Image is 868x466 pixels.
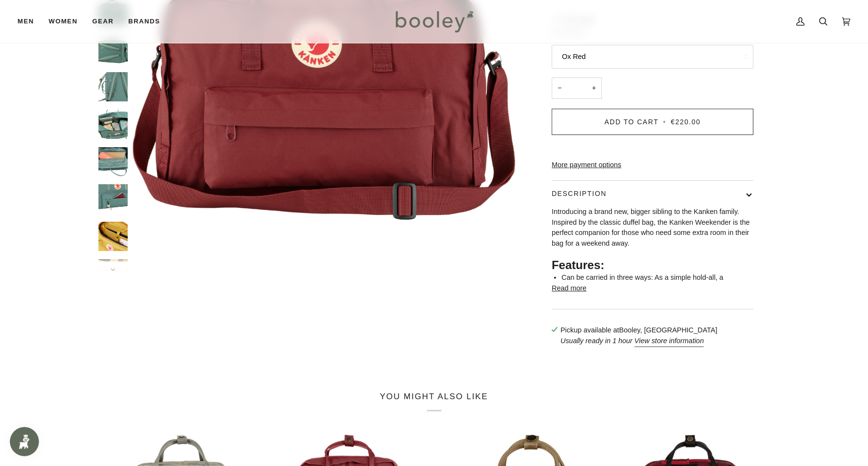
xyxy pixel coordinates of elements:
img: Fjallraven Kanken Weekender - Booley Galway [98,222,128,251]
button: View store information [635,336,704,347]
img: Fjallraven Kanken Weekender - Booley Galway [98,184,128,214]
p: Pickup available at [560,325,717,336]
p: Introducing a brand new, bigger sibling to the Kanken family. Inspired by the classic duffel bag,... [552,207,753,249]
img: Fjallraven Kanken Weekender - Booley Galway [98,110,128,139]
a: More payment options [552,160,753,171]
p: Usually ready in 1 hour [560,336,717,347]
span: • [661,118,668,126]
span: Brands [128,17,160,26]
button: Read more [552,283,586,294]
span: Add to Cart [604,118,658,126]
h2: Features: [552,258,753,272]
img: Booley [391,7,477,36]
img: Fjallraven Kanken Weekender - Booley Galway [98,72,128,101]
span: €220.00 [671,118,701,126]
li: Can be carried in three ways: As a simple hold-all, a [561,272,753,283]
img: Fjallraven Kanken Weekender - Booley Galway [98,35,128,64]
button: Add to Cart • €220.00 [552,109,753,135]
button: Ox Red [552,45,753,69]
button: Description [552,181,753,207]
span: Women [49,17,77,26]
iframe: Button to open loyalty program pop-up [10,427,39,456]
img: Fjallraven Kanken Weekender - Booley Galway [98,147,128,176]
strong: Booley, [GEOGRAPHIC_DATA] [619,326,717,334]
button: + [586,78,602,99]
span: Gear [92,17,114,26]
span: Men [18,17,34,26]
input: Quantity [552,78,602,99]
h2: You might also like [98,391,770,411]
button: − [552,78,567,99]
